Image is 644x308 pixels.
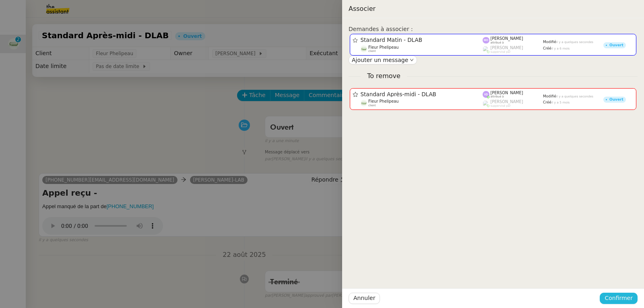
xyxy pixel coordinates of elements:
[543,40,556,44] span: Modifié
[483,100,489,107] img: users%2FyQfMwtYgTqhRP2YHWHmG2s2LYaD3%2Favatar%2Fprofile-pic.png
[483,37,489,44] img: svg
[483,91,543,99] app-user-label: attribué à
[368,45,398,50] span: Fleur Phelipeau
[349,56,417,64] button: Ajouter un message
[491,45,523,50] span: [PERSON_NAME]
[556,95,593,98] span: il y a quelques secondes
[349,293,380,304] button: Annuler
[483,45,543,54] app-user-label: suppervisé par
[361,71,407,82] span: To remove
[483,36,543,44] app-user-label: attribué à
[361,99,483,107] app-user-detailed-label: client
[491,50,511,54] span: suppervisé par
[609,43,623,47] div: Ouvert
[349,25,638,34] div: Demandes à associer :
[368,99,398,103] span: Fleur Phelipeau
[352,56,408,64] span: Ajouter un message
[491,104,511,107] span: suppervisé par
[361,45,367,52] img: 7f9b6497-4ade-4d5b-ae17-2cbe23708554
[491,91,523,95] span: [PERSON_NAME]
[551,47,570,50] span: il y a 6 mois
[368,104,376,107] span: client
[491,95,504,98] span: attribué à
[551,101,570,104] span: il y a 5 mois
[361,45,483,53] app-user-detailed-label: client
[491,36,523,41] span: [PERSON_NAME]
[543,94,556,98] span: Modifié
[483,99,543,107] app-user-label: suppervisé par
[361,92,483,97] span: Standard Après-midi - DLAB
[483,46,489,53] img: users%2FyQfMwtYgTqhRP2YHWHmG2s2LYaD3%2Favatar%2Fprofile-pic.png
[491,41,504,44] span: attribué à
[349,5,376,12] span: Associer
[543,46,551,50] span: Créé
[491,99,523,104] span: [PERSON_NAME]
[361,37,483,43] span: Standard Matin - DLAB
[483,91,489,98] img: svg
[605,294,633,303] span: Confirmer
[353,294,375,303] span: Annuler
[600,293,638,304] button: Confirmer
[556,40,593,44] span: il y a quelques secondes
[543,100,551,104] span: Créé
[609,98,623,101] div: Ouvert
[368,50,376,53] span: client
[361,100,367,107] img: 7f9b6497-4ade-4d5b-ae17-2cbe23708554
